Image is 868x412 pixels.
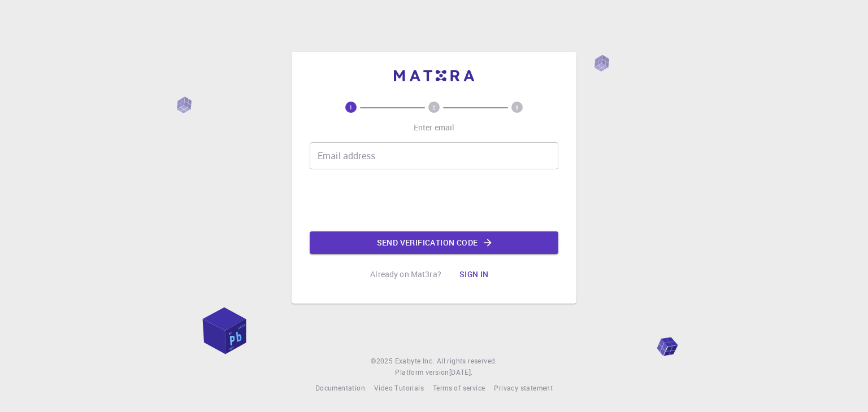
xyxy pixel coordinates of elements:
span: © 2025 [371,356,394,367]
text: 3 [515,103,519,111]
a: [DATE]. [449,367,473,378]
text: 1 [349,103,353,111]
span: Video Tutorials [374,383,424,392]
span: Documentation [315,383,365,392]
a: Privacy statement [494,383,553,394]
text: 2 [432,103,436,111]
button: Sign in [450,263,498,286]
span: Terms of service [433,383,485,392]
a: Documentation [315,383,365,394]
p: Already on Mat3ra? [370,269,441,280]
a: Video Tutorials [374,383,424,394]
a: Terms of service [433,383,485,394]
span: Exabyte Inc. [395,356,435,365]
span: Platform version [395,367,449,378]
button: Send verification code [310,231,558,254]
span: [DATE] . [449,367,473,376]
a: Exabyte Inc. [395,356,435,367]
span: Privacy statement [494,383,553,392]
iframe: reCAPTCHA [348,178,520,222]
span: All rights reserved. [437,356,497,367]
p: Enter email [414,122,455,133]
